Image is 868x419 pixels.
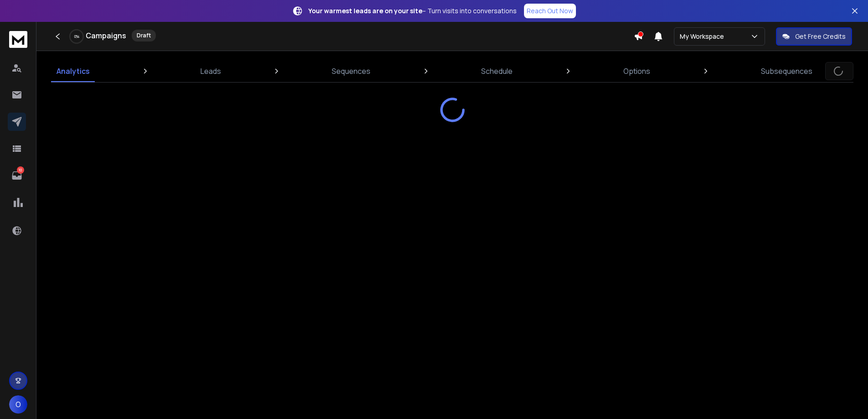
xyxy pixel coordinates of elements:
a: Sequences [326,60,376,82]
p: Subsequences [761,66,812,77]
a: 10 [8,166,26,185]
img: logo [9,31,27,48]
p: Leads [200,66,221,77]
p: Reach Out Now [527,6,573,16]
p: Options [623,66,650,77]
a: Schedule [476,60,518,82]
p: Schedule [481,66,513,77]
strong: Your warmest leads are on your site [308,6,422,15]
button: Get Free Credits [776,27,852,46]
p: Sequences [332,66,370,77]
p: Get Free Credits [795,32,846,41]
h1: Campaigns [86,30,126,41]
a: Leads [195,60,226,82]
p: Analytics [56,66,90,77]
p: My Workspace [680,32,728,41]
div: Draft [132,30,156,41]
button: O [9,395,27,414]
a: Reach Out Now [524,4,576,18]
a: Analytics [51,60,95,82]
p: – Turn visits into conversations [308,6,517,16]
a: Subsequences [755,60,818,82]
p: 10 [17,166,24,174]
p: 0 % [74,34,79,39]
a: Options [618,60,656,82]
